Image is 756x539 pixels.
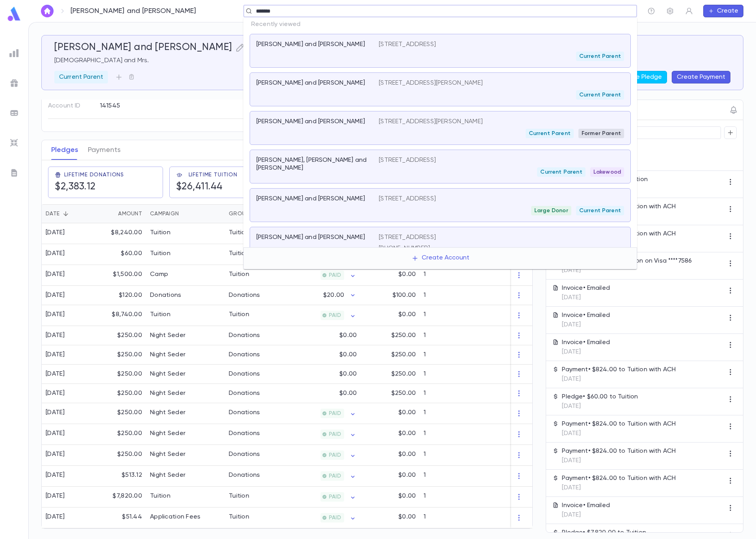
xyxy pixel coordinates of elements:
[326,452,344,458] span: PAID
[229,409,260,417] div: Donations
[326,431,344,437] span: PAID
[46,332,65,339] div: [DATE]
[256,41,365,48] p: [PERSON_NAME] and [PERSON_NAME]
[420,365,467,384] div: 1
[326,494,344,500] span: PAID
[339,332,357,339] p: $0.00
[323,291,344,299] p: $20.00
[95,223,146,244] div: $8,240.00
[420,424,467,445] div: 1
[176,181,237,193] h5: $26,411.44
[256,233,365,241] p: [PERSON_NAME] and [PERSON_NAME]
[95,508,146,528] div: $51.44
[229,332,260,339] div: Donations
[326,272,344,278] span: PAID
[54,57,730,65] p: [DEMOGRAPHIC_DATA] and Mrs.
[562,284,610,292] p: Invoice • Emailed
[106,207,118,220] button: Sort
[379,244,436,252] p: [PHONE_NUMBER]
[46,450,65,458] div: [DATE]
[150,291,182,299] div: Donations
[150,450,185,458] div: Night Seder
[391,332,416,339] p: $250.00
[562,502,610,509] p: Invoice • Emailed
[576,207,624,214] span: Current Parent
[420,265,467,286] div: 1
[43,8,52,14] img: home_white.a664292cf8c1dea59945f0da9f25487c.svg
[9,108,19,118] img: batches_grey.339ca447c9d9533ef1741baa751efc33.svg
[118,204,142,223] div: Amount
[229,270,249,278] div: Tuition
[326,515,344,521] span: PAID
[225,204,284,223] div: Group
[562,348,610,356] p: [DATE]
[46,311,65,319] div: [DATE]
[405,251,476,266] button: Create Account
[46,351,65,359] div: [DATE]
[150,351,185,359] div: Night Seder
[562,311,610,319] p: Invoice • Emailed
[9,78,19,88] img: campaigns_grey.99e729a5f7ee94e3726e6486bddda8f1.svg
[88,140,120,160] button: Payments
[70,7,196,15] p: [PERSON_NAME] and [PERSON_NAME]
[391,351,416,359] p: $250.00
[46,389,65,397] div: [DATE]
[46,492,65,500] div: [DATE]
[420,305,467,326] div: 1
[420,286,467,305] div: 1
[150,430,185,437] div: Night Seder
[46,471,65,479] div: [DATE]
[420,508,467,528] div: 1
[326,473,344,479] span: PAID
[420,326,467,345] div: 1
[54,42,232,54] h5: [PERSON_NAME] and [PERSON_NAME]
[42,204,95,223] div: Date
[46,370,65,378] div: [DATE]
[420,445,467,466] div: 1
[59,207,72,220] button: Sort
[150,471,185,479] div: Night Seder
[562,267,692,274] p: [DATE]
[46,409,65,417] div: [DATE]
[95,204,146,223] div: Amount
[150,370,185,378] div: Night Seder
[562,321,610,329] p: [DATE]
[150,409,185,417] div: Night Seder
[46,270,65,278] div: [DATE]
[562,457,676,465] p: [DATE]
[576,53,624,59] span: Current Parent
[562,511,610,519] p: [DATE]
[46,513,65,521] div: [DATE]
[562,420,676,428] p: Payment • $824.00 to Tuition with ACH
[95,244,146,265] div: $60.00
[229,229,249,237] div: Tuition
[229,204,249,223] div: Group
[54,71,108,83] div: Current Parent
[379,118,483,126] p: [STREET_ADDRESS][PERSON_NAME]
[398,270,416,278] p: $0.00
[613,71,667,83] button: Create Pledge
[229,430,260,437] div: Donations
[590,169,624,175] span: Lakewood
[64,172,124,178] span: Lifetime Donations
[562,393,638,401] p: Pledge • $60.00 to Tuition
[95,265,146,286] div: $1,500.00
[229,389,260,397] div: Donations
[243,17,637,31] p: Recently viewed
[420,384,467,403] div: 1
[398,492,416,500] p: $0.00
[95,365,146,384] div: $250.00
[46,291,65,299] div: [DATE]
[256,118,365,126] p: [PERSON_NAME] and [PERSON_NAME]
[150,389,185,397] div: Night Seder
[229,471,260,479] div: Donations
[531,207,571,214] span: Large Donor
[562,529,646,537] p: Pledge • $7,820.00 to Tuition
[393,291,416,299] p: $100.00
[150,250,170,257] div: Tuition
[398,513,416,521] p: $0.00
[51,140,78,160] button: Pledges
[95,487,146,508] div: $7,820.00
[229,250,249,257] div: Tuition
[562,430,676,437] p: [DATE]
